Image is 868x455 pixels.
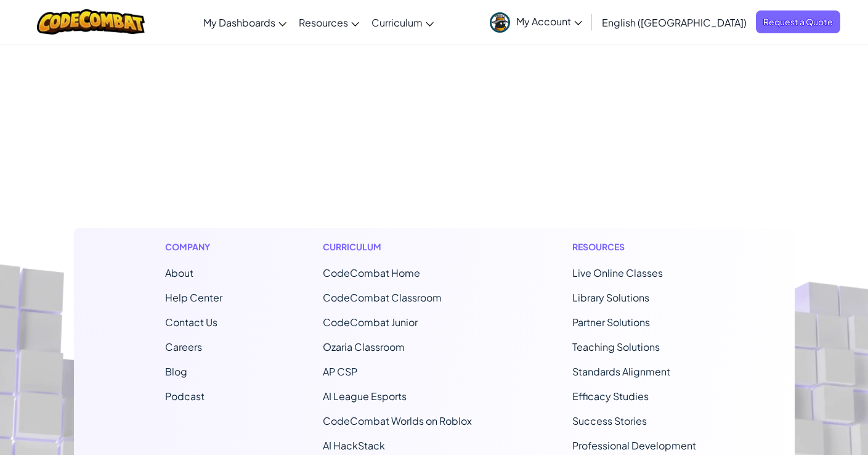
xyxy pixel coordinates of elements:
[165,316,217,329] span: Contact Us
[323,439,385,452] a: AI HackStack
[323,266,420,279] span: CodeCombat Home
[572,390,649,403] a: Efficacy Studies
[299,16,348,29] span: Resources
[365,6,440,39] a: Curriculum
[323,390,407,403] a: AI League Esports
[756,10,840,33] a: Request a Quote
[323,365,357,378] a: AP CSP
[572,316,650,329] a: Partner Solutions
[572,266,663,279] a: Live Online Classes
[572,291,649,304] a: Library Solutions
[572,340,660,353] a: Teaching Solutions
[596,6,753,39] a: English ([GEOGRAPHIC_DATA])
[165,291,222,304] a: Help Center
[490,12,510,33] img: avatar
[572,439,696,452] a: Professional Development
[165,390,205,403] a: Podcast
[165,266,193,279] a: About
[323,240,472,253] h1: Curriculum
[203,16,275,29] span: My Dashboards
[293,6,365,39] a: Resources
[323,340,405,353] a: Ozaria Classroom
[572,240,704,253] h1: Resources
[165,365,187,378] a: Blog
[572,365,670,378] a: Standards Alignment
[323,414,472,427] a: CodeCombat Worlds on Roblox
[602,16,747,29] span: English ([GEOGRAPHIC_DATA])
[165,240,222,253] h1: Company
[165,340,202,353] a: Careers
[37,9,145,35] img: CodeCombat logo
[323,291,442,304] a: CodeCombat Classroom
[484,2,588,41] a: My Account
[371,16,423,29] span: Curriculum
[572,414,647,427] a: Success Stories
[197,6,293,39] a: My Dashboards
[323,316,418,329] a: CodeCombat Junior
[516,15,582,28] span: My Account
